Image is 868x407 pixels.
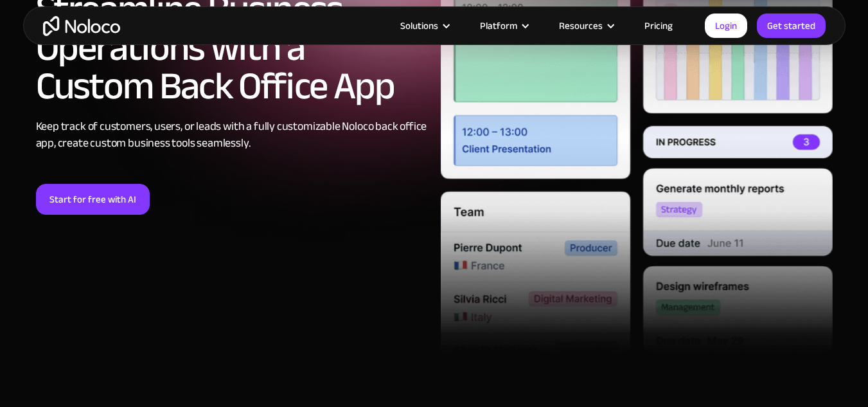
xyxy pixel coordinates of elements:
a: Pricing [628,17,689,34]
a: home [43,16,120,36]
a: Get started [757,14,826,38]
div: Resources [543,17,628,34]
a: Start for free with AI [36,184,150,215]
div: Solutions [400,17,438,34]
a: Login [705,14,747,38]
div: Keep track of customers, users, or leads with a fully customizable Noloco back office app, create... [36,118,428,152]
div: Resources [559,17,603,34]
div: Platform [464,17,543,34]
div: Solutions [384,17,464,34]
div: Platform [480,17,517,34]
